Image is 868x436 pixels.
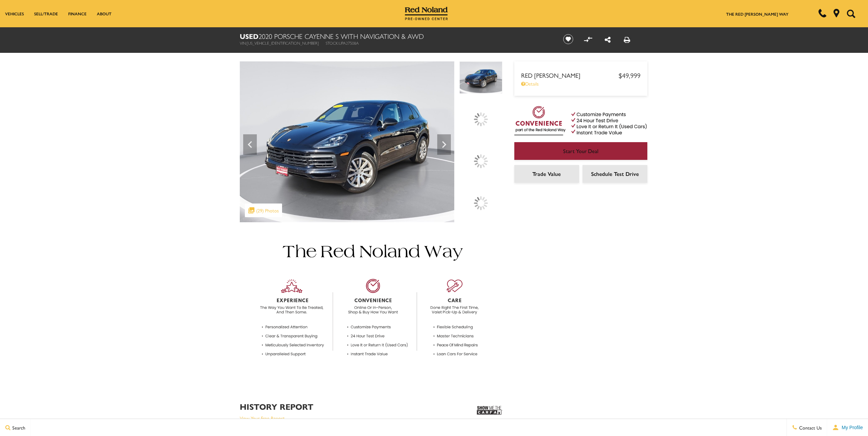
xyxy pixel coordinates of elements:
span: Contact Us [797,424,822,431]
span: Red [PERSON_NAME] [521,71,619,79]
button: Open the search field [844,0,858,27]
a: Red [PERSON_NAME] $49,999 [521,70,641,80]
span: Stock: [326,40,339,46]
span: Search [11,424,25,431]
span: VIN: [240,40,247,46]
h1: 2020 Porsche Cayenne S With Navigation & AWD [240,32,552,40]
img: Used 2020 Jet Black Metallic Porsche S image 1 [459,61,502,94]
a: Schedule Test Drive [583,165,647,183]
a: Start Your Deal [514,142,647,160]
div: (29) Photos [245,204,282,217]
a: Red Noland Pre-Owned [405,9,448,16]
strong: Used [240,31,259,41]
span: UPA27508A [339,40,359,46]
img: Red Noland Pre-Owned [405,7,448,20]
h2: History Report [240,402,313,411]
a: Share this Used 2020 Porsche Cayenne S With Navigation & AWD [605,34,610,44]
button: user-profile-menu [827,419,868,436]
span: $49,999 [619,70,641,80]
span: Trade Value [532,170,561,178]
button: Save vehicle [561,34,576,45]
a: The Red [PERSON_NAME] Way [726,11,789,17]
span: [US_VEHICLE_IDENTIFICATION_NUMBER] [247,40,319,46]
img: Used 2020 Jet Black Metallic Porsche S image 1 [240,61,454,222]
span: My Profile [839,425,863,430]
img: Show me the Carfax [477,402,502,419]
a: Print this Used 2020 Porsche Cayenne S With Navigation & AWD [624,34,630,44]
span: Start Your Deal [563,147,599,155]
span: Schedule Test Drive [591,170,639,178]
button: Compare vehicle [583,34,593,44]
a: View Your Free Report [240,415,285,421]
a: Details [521,80,641,87]
a: Trade Value [514,165,579,183]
